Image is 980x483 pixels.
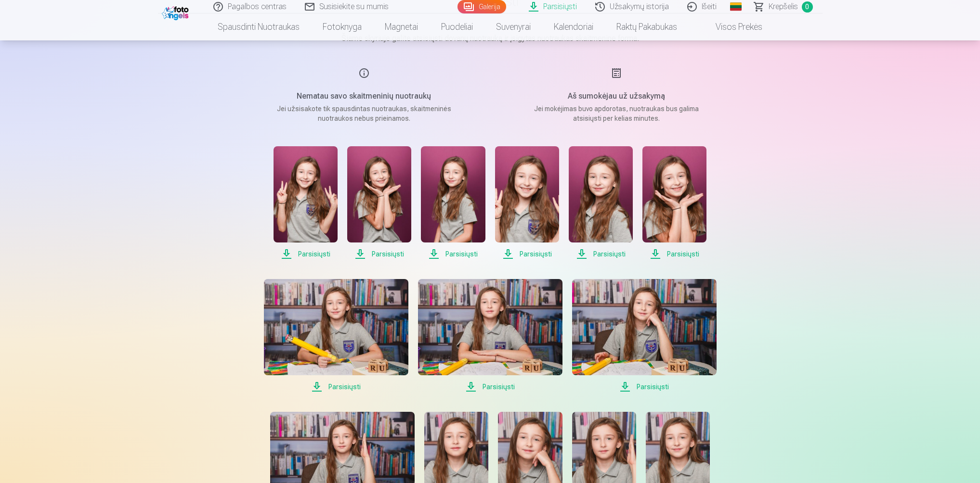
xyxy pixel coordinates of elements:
[642,146,706,260] a: Parsisiųsti
[264,381,408,393] span: Parsisiųsti
[802,1,813,13] span: 0
[689,13,774,40] a: Visos prekės
[418,279,562,393] a: Parsisiųsti
[373,13,430,40] a: Magnetai
[569,146,633,260] a: Parsisiųsti
[525,90,708,102] h5: Aš sumokėjau už užsakymą
[418,381,562,393] span: Parsisiųsti
[273,104,456,123] p: Jei užsisakote tik spausdintas nuotraukas, skaitmeninės nuotraukos nebus prieinamos.
[311,13,373,40] a: Fotoknyga
[525,104,708,123] p: Jei mokėjimas buvo apdorotas, nuotraukas bus galima atsisiųsti per kelias minutes.
[162,4,191,20] img: /fa2
[430,13,484,40] a: Puodeliai
[572,381,717,393] span: Parsisiųsti
[347,146,411,260] a: Parsisiųsti
[484,13,542,40] a: Suvenyrai
[274,248,338,260] span: Parsisiųsti
[769,1,798,13] span: Krepšelis
[347,248,411,260] span: Parsisiųsti
[495,146,559,260] a: Parsisiųsti
[273,90,456,102] h5: Nematau savo skaitmeninių nuotraukų
[495,248,559,260] span: Parsisiųsti
[206,13,311,40] a: Spausdinti nuotraukas
[605,13,689,40] a: Raktų pakabukas
[569,248,633,260] span: Parsisiųsti
[642,248,706,260] span: Parsisiųsti
[264,279,408,393] a: Parsisiųsti
[421,248,485,260] span: Parsisiųsti
[421,146,485,260] a: Parsisiųsti
[542,13,605,40] a: Kalendoriai
[274,146,338,260] a: Parsisiųsti
[572,279,717,393] a: Parsisiųsti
